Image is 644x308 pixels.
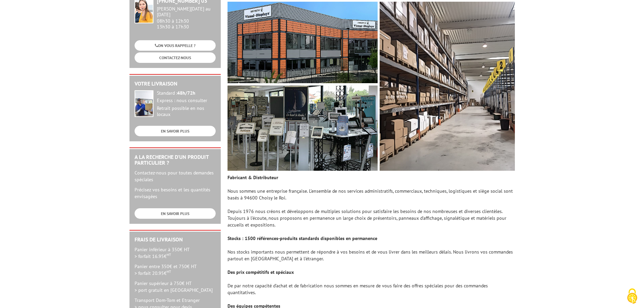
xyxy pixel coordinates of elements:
[624,288,641,305] img: Cookies (fenêtre modale)
[135,154,216,166] h2: A la recherche d'un produit particulier ?
[157,98,216,104] div: Express : nous consulter
[620,285,644,308] button: Cookies (fenêtre modale)
[135,253,171,259] span: > forfait 16.95€
[135,52,216,63] a: CONTACTEZ-NOUS
[135,186,216,200] p: Précisez vos besoins et les quantités envisagées
[157,90,216,96] div: Standard :
[157,105,216,118] div: Retrait possible en nos locaux
[167,269,171,274] sup: HT
[135,208,216,219] a: EN SAVOIR PLUS
[177,90,195,96] strong: 48h/72h
[167,252,171,257] sup: HT
[157,6,216,18] div: [PERSON_NAME][DATE] au [DATE]
[228,235,377,241] strong: Stocks : 1500 références-produits standards disponibles en permanence
[135,90,153,117] img: widget-livraison.jpg
[135,237,216,243] h2: Frais de Livraison
[135,246,216,260] p: Panier inférieur à 350€ HT
[135,169,216,183] p: Contactez-nous pour toutes demandes spéciales
[135,270,171,276] span: > forfait 20.95€
[135,280,216,293] p: Panier supérieur à 750€ HT
[228,269,294,275] strong: Des prix compétitifs et spéciaux
[135,287,213,293] span: > port gratuit en [GEOGRAPHIC_DATA]
[135,126,216,136] a: EN SAVOIR PLUS
[228,174,278,181] strong: Fabricant & Distributeur
[157,6,216,29] div: 08h30 à 12h30 13h30 à 17h30
[135,263,216,277] p: Panier entre 350€ et 750€ HT
[135,40,216,51] a: ON VOUS RAPPELLE ?
[228,2,515,171] img: photos-edimeta.jpg
[135,81,216,87] h2: Votre livraison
